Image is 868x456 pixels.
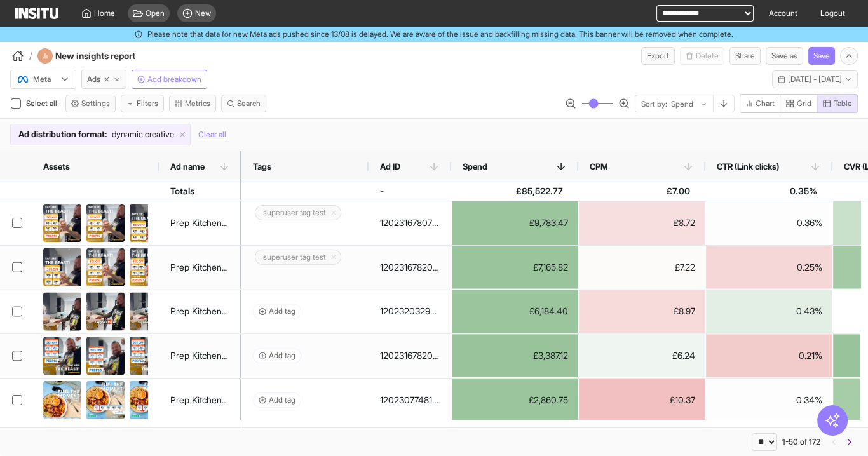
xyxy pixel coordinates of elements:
[369,151,451,182] div: Ad ID
[65,95,116,112] button: Settings
[147,74,201,84] span: Add breakdown
[680,47,724,65] span: You cannot delete a preset report.
[452,246,578,289] div: £7,165.82
[170,387,229,413] div: Prep Kitchen_Conversions_Web Visitor Retargeting_Fuel The Moment Meal 2_Offer Copy_Welcome Offer ...
[170,182,194,200] div: Totals
[808,47,835,65] button: Save
[170,255,229,280] div: Prep Kitchen_Conversions_Web Visitor Retargeting_Static [PERSON_NAME] [DATE]_Brand Copy_Welcome O...
[147,29,733,39] span: Please note that data for new Meta ads pushed since 13/08 is delayed. We are aware of the issue a...
[380,255,440,280] div: 120231678206810667
[18,128,107,141] span: Ad distribution format :
[253,348,301,363] button: Add tag
[269,306,295,316] span: Add tag
[788,74,842,84] span: [DATE] - [DATE]
[11,124,190,145] div: Ad distribution format:dynamic creative
[146,8,165,18] span: Open
[579,290,705,333] div: £8.97
[817,94,858,113] button: Table
[380,161,400,171] span: Ad ID
[198,124,226,145] button: Clear all
[253,161,271,171] span: Tags
[780,94,817,113] button: Grid
[706,201,832,245] div: 0.36%
[169,95,216,112] button: Metrics
[766,47,803,65] button: Save as
[452,201,578,245] div: £9,783.47
[451,151,578,182] div: Spend
[705,151,832,182] div: CTR (Link clicks)
[221,95,266,112] button: Search
[380,182,384,200] div: -
[170,298,229,324] div: Prep Kitchen_Conversions_Advantage Shopping_Eddie Video 2_Offer _Welcome Offer Code 50%
[380,343,440,368] div: 120231678206800667
[729,47,761,65] button: Share
[706,334,832,377] div: 0.21%
[706,379,832,422] div: 0.34%
[463,161,487,171] span: Spend
[10,48,32,64] button: /
[263,252,326,262] h2: superuser tag test
[797,98,811,109] span: Grid
[590,161,608,171] span: CPM
[255,205,341,220] div: Delete tag
[579,182,705,200] div: £7.00
[706,182,832,200] div: 0.35%
[380,210,440,236] div: 120231678073900667
[37,48,170,64] div: New insights report
[255,250,341,265] div: Delete tag
[29,50,32,62] span: /
[579,246,705,289] div: £7.22
[43,161,70,171] span: Assets
[740,94,780,113] button: Chart
[81,98,110,109] span: Settings
[159,151,241,182] div: Ad name
[253,304,301,319] button: Add tag
[782,437,820,447] div: 1-50 of 172
[121,95,164,112] button: Filters
[26,98,60,108] span: Select all
[330,209,337,217] svg: Delete tag icon
[15,8,58,19] img: Logo
[170,343,229,368] div: Prep Kitchen_Conversions_Web Visitor Retargeting_Static [PERSON_NAME] [DATE]_Brand Copy_Welcome O...
[579,334,705,377] div: £6.24
[380,387,440,413] div: 120230774819950667
[706,290,832,333] div: 0.43%
[112,128,174,141] span: dynamic creative
[237,98,261,109] span: Search
[772,70,858,88] button: [DATE] - [DATE]
[579,379,705,422] div: £10.37
[253,392,301,408] button: Add tag
[170,161,205,171] span: Ad name
[330,253,337,261] svg: Delete tag icon
[452,290,578,333] div: £6,184.40
[55,50,170,62] h4: New insights report
[195,8,211,18] span: New
[380,298,440,324] div: 120232032934950667
[452,334,578,377] div: £3,387.12
[269,351,295,361] span: Add tag
[641,47,675,65] button: Export
[706,246,832,289] div: 0.25%
[641,99,667,109] span: Sort by:
[578,151,705,182] div: CPM
[269,395,295,405] span: Add tag
[263,208,326,218] h2: superuser tag test
[132,70,207,89] button: Add breakdown
[81,70,126,89] button: Ads
[452,182,578,200] div: £85,522.77
[87,74,100,84] span: Ads
[680,47,724,65] button: Delete
[756,98,775,109] span: Chart
[170,210,229,236] div: Prep Kitchen_Conversions_Advantage Shopping_Static [PERSON_NAME] [DATE]_Brand Copy _Welcome Offer...
[452,379,578,422] div: £2,860.75
[717,161,779,171] span: CTR (Link clicks)
[834,98,852,109] span: Table
[94,8,115,18] span: Home
[579,201,705,245] div: £8.72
